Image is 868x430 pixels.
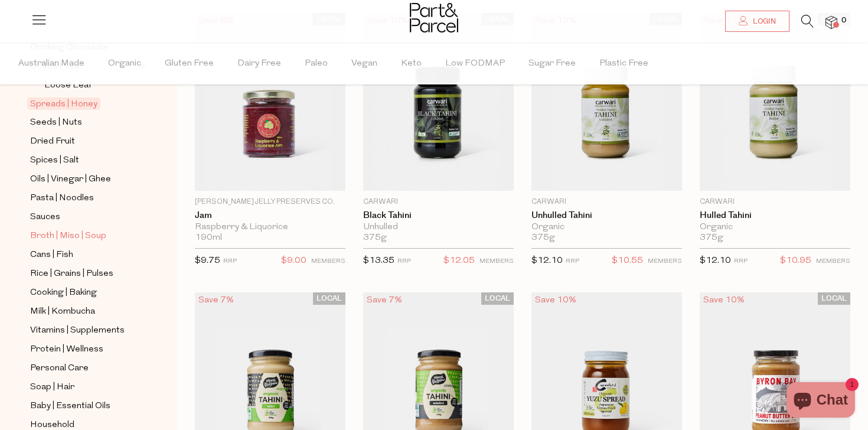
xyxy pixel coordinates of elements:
[700,210,850,221] a: Hulled Tahini
[363,13,514,191] img: Black Tahini
[30,172,111,187] span: Oils | Vinegar | Ghee
[195,197,345,207] p: [PERSON_NAME] Jelly Preserves Co.
[30,380,74,395] span: Soap | Hair
[195,222,345,233] div: Raspberry & Liquorice
[816,258,850,265] small: MEMBERS
[30,266,138,281] a: Rice | Grains | Pulses
[481,292,514,305] span: LOCAL
[30,304,138,319] a: Milk | Kombucha
[30,267,113,281] span: Rice | Grains | Pulses
[30,191,138,206] a: Pasta | Noodles
[44,78,138,93] a: Loose Leaf
[30,172,138,187] a: Oils | Vinegar | Ghee
[30,361,89,376] span: Personal Care
[195,210,345,221] a: Jam
[528,43,576,84] span: Sugar Free
[363,197,514,207] p: Carwari
[783,382,859,421] inbox-online-store-chat: Shopify online store chat
[30,116,82,130] span: Seeds | Nuts
[30,399,110,413] span: Baby | Essential Oils
[531,13,682,191] img: Unhulled Tahini
[195,292,237,308] div: Save 7%
[30,154,79,168] span: Spices | Salt
[700,292,748,308] div: Save 10%
[108,43,141,84] span: Organic
[223,258,237,265] small: RRP
[700,256,731,265] span: $12.10
[780,253,811,269] span: $10.95
[363,233,387,243] span: 375g
[30,305,95,319] span: Milk | Kombucha
[445,43,505,84] span: Low FODMAP
[30,229,138,243] a: Broth | Miso | Soup
[612,253,643,269] span: $10.55
[30,134,138,149] a: Dried Fruit
[750,17,776,27] span: Login
[305,43,328,84] span: Paleo
[30,323,138,338] a: Vitamins | Supplements
[443,253,475,269] span: $12.05
[30,324,125,338] span: Vitamins | Supplements
[531,233,555,243] span: 375g
[648,258,682,265] small: MEMBERS
[599,43,648,84] span: Plastic Free
[30,115,138,130] a: Seeds | Nuts
[734,258,748,265] small: RRP
[825,16,837,28] a: 0
[30,285,138,300] a: Cooking | Baking
[363,210,514,221] a: Black Tahini
[18,43,84,84] span: Australian Made
[531,197,682,207] p: Carwari
[30,191,94,206] span: Pasta | Noodles
[30,210,60,224] span: Sauces
[30,135,75,149] span: Dried Fruit
[30,361,138,376] a: Personal Care
[818,292,850,305] span: LOCAL
[311,258,345,265] small: MEMBERS
[237,43,281,84] span: Dairy Free
[700,13,850,191] img: Hulled Tahini
[531,210,682,221] a: Unhulled Tahini
[30,342,138,357] a: Protein | Wellness
[44,79,92,93] span: Loose Leaf
[30,286,97,300] span: Cooking | Baking
[30,380,138,395] a: Soap | Hair
[195,233,222,243] span: 190ml
[30,343,103,357] span: Protein | Wellness
[410,3,458,32] img: Part&Parcel
[397,258,411,265] small: RRP
[363,292,406,308] div: Save 7%
[700,222,850,233] div: Organic
[195,256,220,265] span: $9.75
[566,258,579,265] small: RRP
[531,292,580,308] div: Save 10%
[27,97,100,110] span: Spreads | Honey
[700,197,850,207] p: Carwari
[725,11,789,32] a: Login
[363,256,394,265] span: $13.35
[30,247,138,262] a: Cans | Fish
[165,43,214,84] span: Gluten Free
[401,43,422,84] span: Keto
[700,233,723,243] span: 375g
[30,399,138,413] a: Baby | Essential Oils
[531,222,682,233] div: Organic
[195,13,345,191] img: Jam
[30,229,106,243] span: Broth | Miso | Soup
[363,222,514,233] div: Unhulled
[30,248,73,262] span: Cans | Fish
[838,15,849,26] span: 0
[479,258,514,265] small: MEMBERS
[351,43,377,84] span: Vegan
[30,97,138,111] a: Spreads | Honey
[531,256,563,265] span: $12.10
[30,153,138,168] a: Spices | Salt
[281,253,306,269] span: $9.00
[313,292,345,305] span: LOCAL
[30,210,138,224] a: Sauces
